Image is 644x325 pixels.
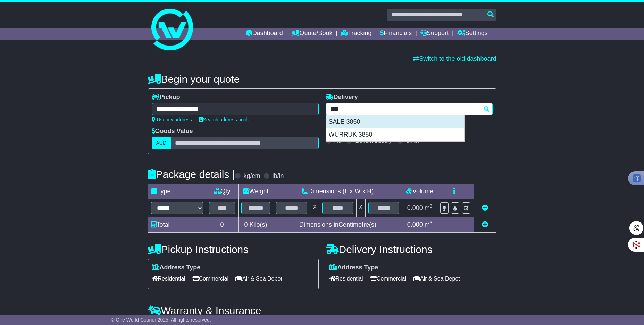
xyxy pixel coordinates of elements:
a: Support [420,28,449,40]
label: kg/cm [243,172,260,180]
td: Type [148,184,206,199]
span: Air & Sea Depot [413,273,460,284]
a: Search address book [199,117,249,122]
sup: 3 [430,220,433,225]
a: Quote/Book [291,28,332,40]
a: Tracking [341,28,371,40]
td: Volume [402,184,437,199]
span: Residential [329,273,363,284]
a: Use my address [152,117,192,122]
sup: 3 [430,203,433,209]
td: 0 [206,217,238,233]
a: Dashboard [246,28,283,40]
label: Pickup [152,94,180,101]
h4: Warranty & Insurance [148,305,496,316]
a: Settings [457,28,488,40]
span: Residential [152,273,185,284]
td: Dimensions (L x W x H) [273,184,402,199]
td: Qty [206,184,238,199]
h4: Begin your quote [148,73,496,85]
span: 0.000 [407,221,423,228]
a: Switch to the old dashboard [413,55,496,62]
td: Weight [238,184,273,199]
div: WURRUK 3850 [326,128,464,141]
label: Goods Value [152,128,193,135]
label: Address Type [152,264,201,271]
td: x [356,199,365,217]
a: Financials [380,28,412,40]
span: © One World Courier 2025. All rights reserved. [111,317,211,323]
span: m [425,204,433,211]
td: x [310,199,319,217]
a: Remove this item [482,204,488,211]
typeahead: Please provide city [326,103,493,115]
span: Commercial [370,273,406,284]
label: AUD [152,137,171,149]
h4: Delivery Instructions [326,244,496,255]
label: lb/in [272,172,284,180]
a: Add new item [482,221,488,228]
td: Dimensions in Centimetre(s) [273,217,402,233]
td: Kilo(s) [238,217,273,233]
label: Delivery [326,94,358,101]
h4: Package details | [148,169,235,180]
td: Total [148,217,206,233]
span: Air & Sea Depot [235,273,282,284]
span: m [425,221,433,228]
h4: Pickup Instructions [148,244,319,255]
span: Commercial [192,273,228,284]
label: Address Type [329,264,378,271]
div: SALE 3850 [326,115,464,129]
span: 0 [244,221,248,228]
span: 0.000 [407,204,423,211]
